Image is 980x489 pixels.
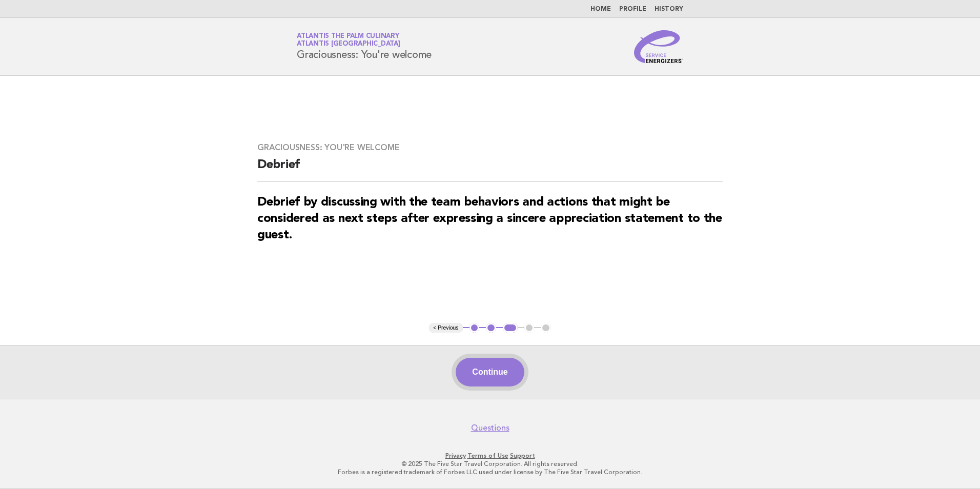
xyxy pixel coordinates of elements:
[456,358,524,386] button: Continue
[445,452,466,459] a: Privacy
[257,196,722,241] strong: Debrief by discussing with the team behaviors and actions that might be considered as next steps ...
[510,452,535,459] a: Support
[176,468,804,476] p: Forbes is a registered trademark of Forbes LLC used under license by The Five Star Travel Corpora...
[176,460,804,468] p: © 2025 The Five Star Travel Corporation. All rights reserved.
[503,323,518,333] button: 3
[619,6,646,12] a: Profile
[471,423,509,433] a: Questions
[469,323,480,333] button: 1
[429,323,462,333] button: < Previous
[655,6,683,12] a: History
[467,452,508,459] a: Terms of Use
[486,323,496,333] button: 2
[176,452,804,460] p: · ·
[297,41,400,48] span: Atlantis [GEOGRAPHIC_DATA]
[634,30,683,63] img: Service Energizers
[257,157,723,182] h2: Debrief
[257,142,723,153] h3: Graciousness: You're welcome
[590,6,611,12] a: Home
[297,33,432,60] h1: Graciousness: You're welcome
[297,33,400,47] a: Atlantis The Palm CulinaryAtlantis [GEOGRAPHIC_DATA]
